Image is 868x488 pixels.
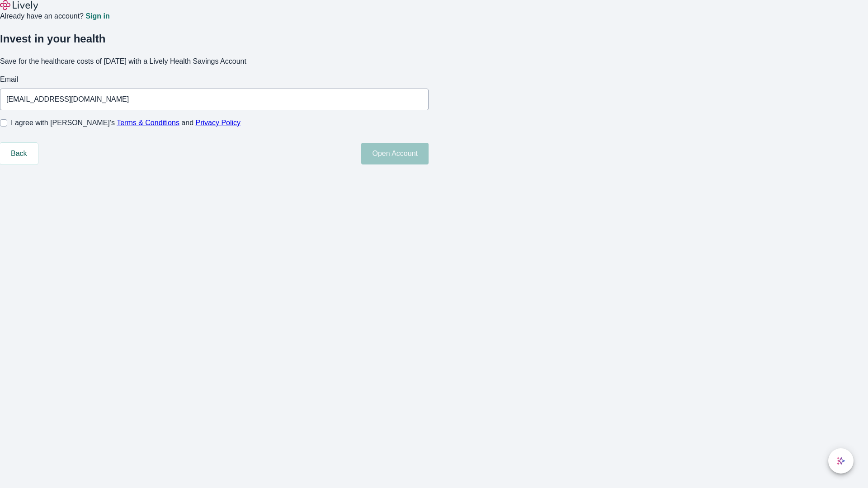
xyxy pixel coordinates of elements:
span: I agree with [PERSON_NAME]’s and [11,117,241,128]
svg: Lively AI Assistant [836,456,845,465]
a: Privacy Policy [196,119,241,127]
a: Terms & Conditions [117,119,179,127]
a: Sign in [85,13,109,20]
button: chat [828,448,854,474]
